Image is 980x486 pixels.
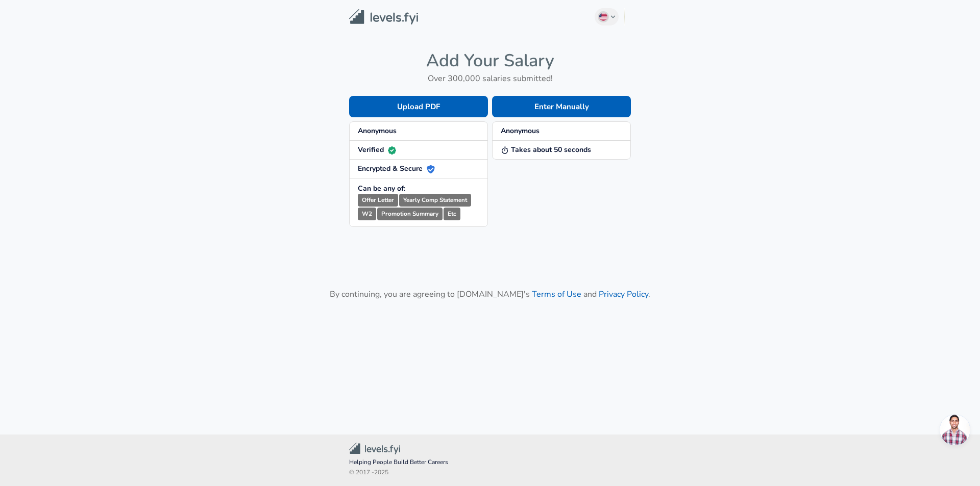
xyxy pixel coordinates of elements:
[358,194,398,207] small: Offer Letter
[358,184,405,193] strong: Can be any of:
[349,468,631,478] span: © 2017 - 2025
[358,126,397,136] strong: Anonymous
[358,145,396,155] strong: Verified
[492,96,631,117] button: Enter Manually
[444,208,460,220] small: Etc
[501,126,540,136] strong: Anonymous
[940,415,970,445] div: Open chat
[349,71,631,86] h6: Over 300,000 salaries submitted!
[377,208,443,220] small: Promotion Summary
[532,289,581,300] a: Terms of Use
[358,164,435,173] strong: Encrypted & Secure
[399,194,471,207] small: Yearly Comp Statement
[349,50,631,71] h4: Add Your Salary
[358,208,376,220] small: W2
[349,457,631,468] span: Helping People Build Better Careers
[599,289,648,300] a: Privacy Policy
[349,9,418,25] img: Levels.fyi
[349,443,400,454] img: Levels.fyi Community
[501,145,591,155] strong: Takes about 50 seconds
[599,13,607,21] img: English (US)
[349,96,488,117] button: Upload PDF
[595,8,619,25] button: English (US)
